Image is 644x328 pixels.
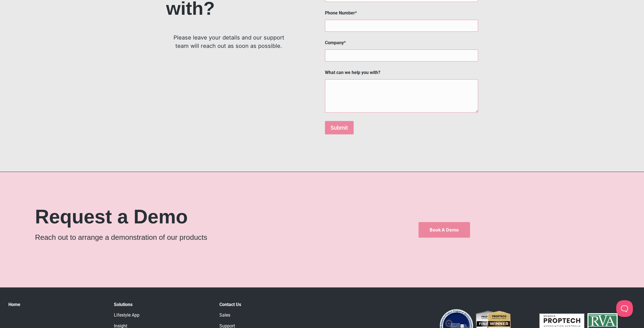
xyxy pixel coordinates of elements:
[166,33,292,50] p: Please leave your details and our support team will reach out as soon as possible.
[8,302,20,307] a: Home
[219,312,230,318] a: Sales
[35,207,381,226] h2: Request a Demo
[114,312,139,318] a: Lifestyle App
[616,300,633,317] iframe: Toggle Customer Support
[219,302,241,307] strong: Contact Us
[325,10,478,16] label: Phone Number
[35,232,381,243] p: Reach out to arrange a demonstration of our products
[114,302,133,307] strong: Solutions
[325,40,478,45] label: Company
[418,222,470,238] a: Book a Demo
[325,121,354,134] button: Submit
[430,228,459,232] span: Book a Demo
[325,70,478,75] label: What can we help you with?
